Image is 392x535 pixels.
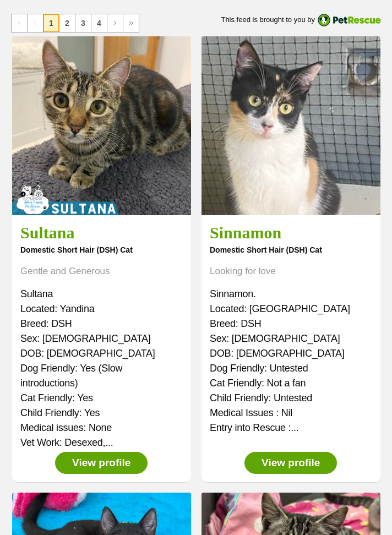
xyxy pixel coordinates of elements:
div: Domestic Short Hair (DSH) Cat [210,242,372,258]
h3: Sinnamon [210,223,372,242]
a: Page 3 [75,14,91,32]
a: Sinnamon Domestic Short Hair (DSH) Cat Looking for love Sinnamon.Located: [GEOGRAPHIC_DATA]Breed:... [210,223,372,452]
h3: Sultana [20,223,183,242]
nav: Pagination [11,14,381,32]
a: View profile [244,452,337,474]
a: Page 2 [59,14,75,32]
div: Domestic Short Hair (DSH) Cat [20,242,183,258]
a: Next page [107,14,123,32]
img: No photo for Sinnamon [202,36,380,215]
a: View profile [55,452,148,474]
div: Looking for love [210,264,372,279]
p: Sinnamon. Located: [GEOGRAPHIC_DATA] Breed: DSH Sex: [DEMOGRAPHIC_DATA] DOB: [DEMOGRAPHIC_DATA] D... [210,287,372,435]
img: logo-e224e6f780fb5917bec1dbf3a21bbac754714ae5b6737aabdf751b685950b380.svg [318,14,381,26]
div: Gentle and Generous [20,264,183,279]
a: Page 4 [91,14,107,32]
div: This feed is brought to you by [221,14,381,26]
p: Sultana Located: Yandina Breed: DSH Sex: [DEMOGRAPHIC_DATA] DOB: [DEMOGRAPHIC_DATA] Dog Friendly:... [20,287,183,450]
span: First page [12,14,27,32]
img: No photo for Sultana [12,36,191,215]
span: Page 1 [43,14,59,32]
a: Sultana Domestic Short Hair (DSH) Cat Gentle and Generous SultanaLocated: YandinaBreed: DSHSex: [... [20,223,183,452]
a: Last page [123,14,139,32]
span: Previous page [28,14,43,32]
